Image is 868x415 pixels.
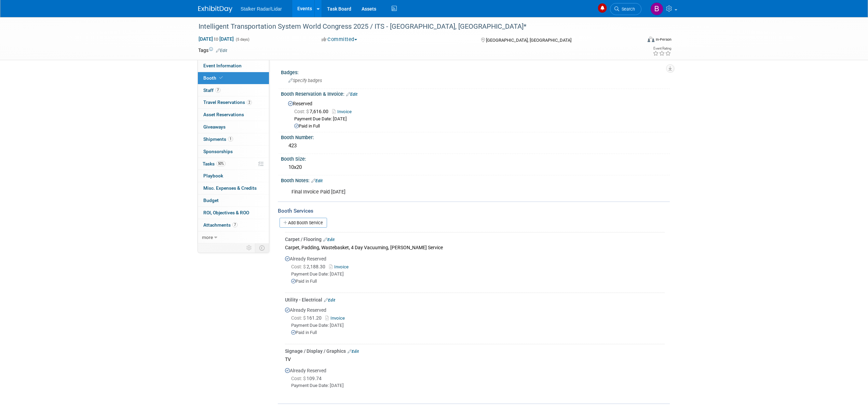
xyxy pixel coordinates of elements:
span: Booth [203,75,224,81]
span: Cost: $ [291,315,307,321]
span: [GEOGRAPHIC_DATA], [GEOGRAPHIC_DATA] [486,38,571,43]
span: 1 [228,136,233,142]
div: 423 [286,140,665,151]
img: Format-Inperson.png [648,37,654,42]
span: Misc. Expenses & Credits [203,185,257,191]
i: Booth reservation complete [219,76,223,80]
span: Budget [203,198,219,203]
div: Already Reserved [285,303,665,342]
span: (5 days) [235,37,249,42]
span: Specify badges [288,78,322,83]
span: 161.20 [291,315,324,321]
a: Invoice [332,109,355,114]
span: 7 [232,222,238,227]
a: Search [610,3,641,15]
div: Reserved [286,98,665,130]
a: Shipments1 [198,133,269,145]
a: Invoice [325,316,348,321]
a: Giveaways [198,121,269,133]
a: Edit [216,48,227,53]
span: 7 [215,88,220,93]
span: Asset Reservations [203,112,244,117]
a: Booth [198,72,269,84]
div: TV [285,354,665,364]
span: Playbook [203,173,223,178]
a: Event Information [198,60,269,72]
span: 2,188.30 [291,264,328,269]
div: Payment Due Date: [DATE] [291,322,665,329]
div: Payment Due Date: [DATE] [294,116,665,122]
span: 2 [247,100,252,105]
span: Cost: $ [294,109,310,114]
div: Carpet, Padding, Wastebasket, 4 Day Vacuuming, [PERSON_NAME] Service [285,243,665,252]
div: Paid in Full [291,278,665,285]
a: ROI, Objectives & ROO [198,207,269,219]
a: Edit [348,349,359,354]
div: Booth Notes: [281,175,670,184]
a: Misc. Expenses & Credits [198,182,269,194]
div: Utility - Electrical [285,296,665,303]
a: Invoice [329,264,351,269]
span: more [202,235,213,240]
a: Sponsorships [198,146,269,158]
span: Attachments [203,222,238,228]
span: Stalker Radar/Lidar [241,6,282,12]
a: Asset Reservations [198,109,269,121]
a: Budget [198,195,269,206]
div: Event Rating [653,47,671,50]
span: Shipments [203,136,233,142]
td: Personalize Event Tab Strip [243,243,255,252]
a: Add Booth Service [280,218,327,228]
div: Booth Reservation & Invoice: [281,89,670,98]
a: Staff7 [198,84,269,96]
div: Carpet / Flooring [285,236,665,243]
span: 109.74 [291,376,324,381]
div: Booth Services [278,207,670,215]
div: Signage / Display / Graphics [285,348,665,354]
div: Already Reserved [285,252,665,290]
span: Travel Reservations [203,99,252,105]
div: Event Format [601,36,672,46]
span: Tasks [203,161,226,166]
div: Booth Number: [281,132,670,141]
span: ROI, Objectives & ROO [203,210,249,215]
a: Edit [324,298,335,303]
td: Tags [198,47,227,54]
img: ExhibitDay [198,6,232,13]
span: Event Information [203,63,242,68]
div: Already Reserved [285,364,665,395]
div: Final Invoice Paid [DATE] [287,185,595,199]
span: 50% [216,161,226,166]
a: Edit [311,178,323,183]
a: Attachments7 [198,219,269,231]
div: Payment Due Date: [DATE] [291,271,665,278]
span: Cost: $ [291,376,307,381]
span: Sponsorships [203,149,233,154]
span: Staff [203,88,220,93]
span: 7,616.00 [294,109,331,114]
div: In-Person [655,37,672,42]
span: Giveaways [203,124,226,130]
div: Booth Size: [281,154,670,162]
div: Payment Due Date: [DATE] [291,383,665,389]
span: to [213,36,219,42]
div: Paid in Full [291,330,665,336]
a: more [198,231,269,243]
a: Tasks50% [198,158,269,170]
img: Brooke Journet [650,2,663,15]
a: Edit [323,237,335,242]
div: Paid in Full [294,123,665,130]
span: Cost: $ [291,264,307,269]
a: Travel Reservations2 [198,96,269,108]
div: 10x20 [286,162,665,173]
div: Intelligent Transportation System World Congress 2025 / ITS - [GEOGRAPHIC_DATA], [GEOGRAPHIC_DATA]* [196,21,631,33]
td: Toggle Event Tabs [255,243,269,252]
span: Search [619,6,635,12]
span: [DATE] [DATE] [198,36,234,42]
a: Playbook [198,170,269,182]
button: Committed [319,36,360,43]
a: Edit [346,92,357,97]
div: Badges: [281,67,670,76]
